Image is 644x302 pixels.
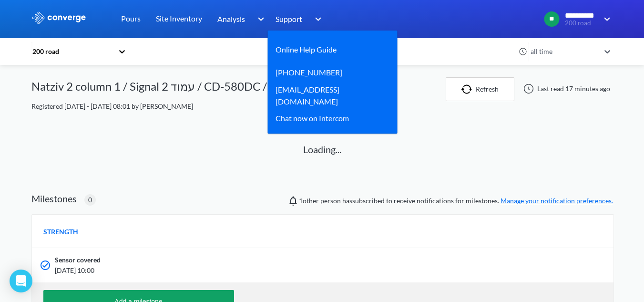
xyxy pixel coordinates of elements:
[598,13,613,25] img: downArrow.svg
[276,43,337,55] a: Online Help Guide
[31,46,113,57] div: 200 road
[276,112,349,124] div: Chat now on Intercom
[519,47,527,56] img: icon-clock.svg
[55,255,101,265] span: Sensor covered
[446,77,514,101] button: Refresh
[217,13,245,25] span: Analysis
[31,11,87,24] img: logo_ewhite.svg
[251,13,266,25] img: downArrow.svg
[501,197,613,205] a: Manage your notification preferences.
[461,84,476,94] img: icon-refresh.svg
[31,193,77,204] h2: Milestones
[43,227,78,237] span: STRENGTH
[528,46,600,57] div: all time
[276,13,302,25] span: Support
[31,102,193,110] span: Registered [DATE] - [DATE] 08:01 by [PERSON_NAME]
[565,20,598,27] span: 200 road
[309,13,324,25] img: downArrow.svg
[10,270,32,292] div: Open Intercom Messenger
[299,197,319,205] span: Noy Shalom
[518,83,613,94] div: Last read 17 minutes ago
[303,142,341,157] p: Loading...
[276,83,382,107] a: [EMAIL_ADDRESS][DOMAIN_NAME]
[88,195,92,205] span: 0
[276,66,342,78] a: [PHONE_NUMBER]
[55,265,487,276] span: [DATE] 10:00
[287,195,299,207] img: notifications-icon.svg
[299,196,613,206] span: person has subscribed to receive notifications for milestones.
[31,77,309,101] div: Natziv 2 column 1 / Signal 2 עמוד / CD-580DC / Probe 2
